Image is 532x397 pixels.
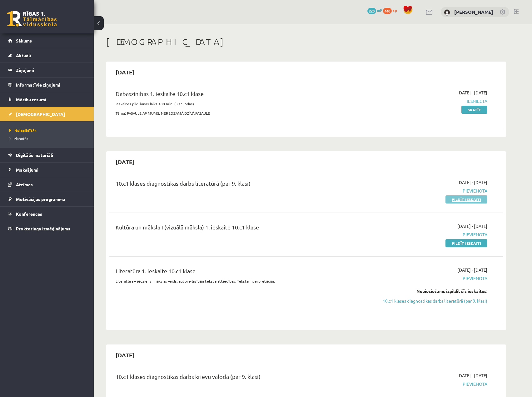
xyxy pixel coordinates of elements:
legend: Informatīvie ziņojumi [16,78,86,92]
a: Digitālie materiāli [8,148,86,162]
span: [DATE] - [DATE] [457,89,487,96]
a: Informatīvie ziņojumi [8,78,86,92]
p: Tēma: PASAULE AP MUMS. NEREDZAMĀ DZĪVĀ PASAULE [116,110,360,116]
span: Pievienota [370,275,487,282]
a: 10.c1 klases diagnostikas darbs literatūrā (par 9. klasi) [370,298,487,304]
a: Motivācijas programma [8,192,86,206]
span: Digitālie materiāli [16,152,53,158]
span: Aktuāli [16,53,31,58]
span: Atzīmes [16,182,33,187]
p: Ieskaites pildīšanas laiks 180 min. (3 stundas) [116,101,360,107]
p: Literatūra – jēdziens, mākslas veids, autora-lasītāja teksta attiecības. Teksta interpretācija. [116,278,360,284]
span: Mācību resursi [16,97,46,102]
a: Pildīt ieskaiti [445,239,487,247]
a: Pildīt ieskaiti [445,195,487,204]
span: mP [377,8,382,13]
a: 220 mP [367,8,382,13]
span: [DEMOGRAPHIC_DATA] [16,111,65,117]
legend: Maksājumi [16,163,86,177]
a: 440 xp [383,8,400,13]
div: Nepieciešams izpildīt šīs ieskaites: [370,288,487,294]
div: Literatūra 1. ieskaite 10.c1 klase [116,267,360,278]
h2: [DATE] [109,348,141,362]
div: 10.c1 klases diagnostikas darbs krievu valodā (par 9. klasi) [116,372,360,384]
a: Skatīt [461,106,487,114]
a: [PERSON_NAME] [454,9,493,15]
span: Sākums [16,38,32,43]
img: Mārtiņš Kasparinskis [444,9,450,16]
a: Rīgas 1. Tālmācības vidusskola [7,11,57,27]
a: Neizpildītās [9,128,87,133]
a: Proktoringa izmēģinājums [8,221,86,236]
a: Aktuāli [8,48,86,63]
a: Sākums [8,33,86,48]
div: 10.c1 klases diagnostikas darbs literatūrā (par 9. klasi) [116,179,360,191]
div: Dabaszinības 1. ieskaite 10.c1 klase [116,89,360,101]
span: Konferences [16,211,42,217]
a: Mācību resursi [8,92,86,107]
span: Pievienota [370,231,487,238]
a: Ziņojumi [8,63,86,77]
h2: [DATE] [109,154,141,169]
h1: [DEMOGRAPHIC_DATA] [106,37,506,47]
h2: [DATE] [109,65,141,79]
span: Neizpildītās [9,128,37,133]
a: [DEMOGRAPHIC_DATA] [8,107,86,121]
span: [DATE] - [DATE] [457,179,487,186]
span: 440 [383,8,392,14]
legend: Ziņojumi [16,63,86,77]
span: [DATE] - [DATE] [457,223,487,229]
a: Konferences [8,207,86,221]
span: [DATE] - [DATE] [457,267,487,273]
div: Kultūra un māksla I (vizuālā māksla) 1. ieskaite 10.c1 klase [116,223,360,234]
a: Atzīmes [8,177,86,192]
span: 220 [367,8,376,14]
span: Izlabotās [9,136,28,141]
span: Pievienota [370,188,487,194]
span: [DATE] - [DATE] [457,372,487,379]
a: Maksājumi [8,163,86,177]
span: Iesniegta [370,98,487,104]
span: Proktoringa izmēģinājums [16,226,70,231]
a: Izlabotās [9,136,87,141]
span: xp [393,8,397,13]
span: Pievienota [370,381,487,387]
span: Motivācijas programma [16,196,65,202]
